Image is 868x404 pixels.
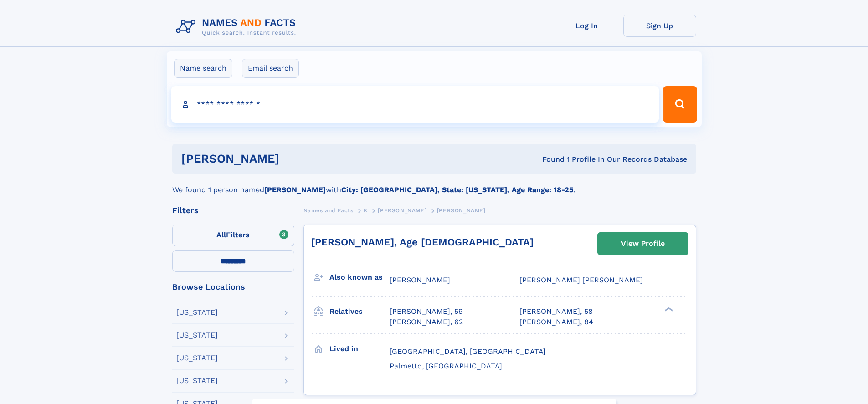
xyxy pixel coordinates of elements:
div: ❯ [663,307,673,312]
h1: [PERSON_NAME] [181,153,411,164]
label: Name search [174,59,232,78]
span: [PERSON_NAME] [PERSON_NAME] [519,276,643,284]
div: Filters [172,206,294,215]
div: [US_STATE] [176,354,218,362]
a: [PERSON_NAME], Age [DEMOGRAPHIC_DATA] [311,236,534,248]
div: View Profile [621,233,665,254]
img: Logo Names and Facts [172,15,303,39]
span: [PERSON_NAME] [437,207,486,214]
span: [PERSON_NAME] [390,276,450,284]
a: K [364,205,368,216]
div: Browse Locations [172,283,294,291]
div: We found 1 person named with . [172,174,696,195]
label: Email search [242,59,299,78]
a: [PERSON_NAME], 58 [519,307,593,317]
input: search input [171,86,659,123]
h3: Also known as [329,270,390,285]
button: Search Button [663,86,697,123]
a: [PERSON_NAME], 62 [390,317,463,327]
div: Found 1 Profile In Our Records Database [411,154,687,164]
a: Sign Up [623,15,696,37]
b: City: [GEOGRAPHIC_DATA], State: [US_STATE], Age Range: 18-25 [341,185,573,194]
a: Log In [550,15,623,37]
a: [PERSON_NAME], 59 [390,307,463,317]
h3: Relatives [329,304,390,319]
b: [PERSON_NAME] [264,185,326,194]
a: [PERSON_NAME], 84 [519,317,593,327]
a: Names and Facts [303,205,354,216]
a: [PERSON_NAME] [378,205,426,216]
span: [GEOGRAPHIC_DATA], [GEOGRAPHIC_DATA] [390,347,546,356]
div: [US_STATE] [176,309,218,316]
h3: Lived in [329,341,390,357]
div: [US_STATE] [176,377,218,384]
label: Filters [172,225,294,246]
span: All [216,230,226,239]
a: View Profile [598,233,688,255]
span: K [364,207,368,214]
div: [US_STATE] [176,332,218,339]
span: Palmetto, [GEOGRAPHIC_DATA] [390,362,502,370]
span: [PERSON_NAME] [378,207,426,214]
